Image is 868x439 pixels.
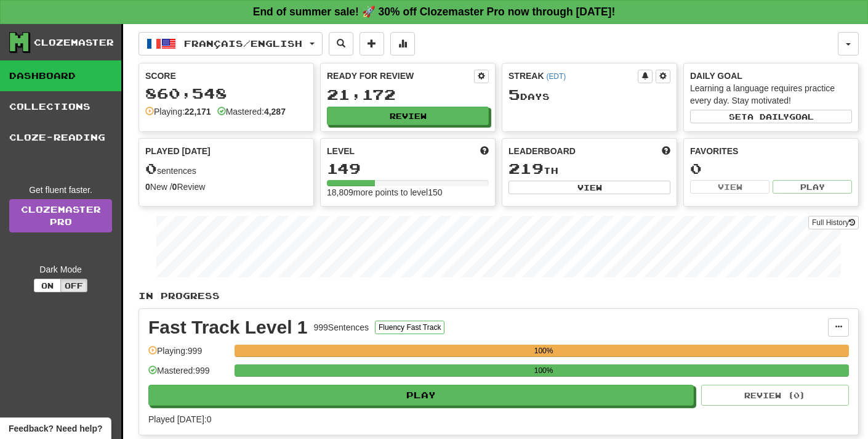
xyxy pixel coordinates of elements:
div: Daily Goal [690,70,852,82]
span: Played [DATE]: 0 [148,414,211,424]
div: Mastered: [217,105,286,118]
div: Score [145,70,307,82]
div: th [508,161,670,177]
button: Off [60,279,87,292]
a: ClozemasterPro [9,199,112,232]
strong: 4,287 [264,107,286,117]
div: Mastered: 999 [148,364,228,385]
div: Fast Track Level 1 [148,318,308,337]
p: In Progress [139,290,859,302]
button: View [508,181,670,194]
span: Played [DATE] [145,145,211,157]
div: Favorites [690,145,852,157]
span: 219 [508,160,544,177]
strong: 0 [172,182,177,192]
div: sentences [145,161,307,177]
button: On [34,279,61,292]
div: Learning a language requires practice every day. Stay motivated! [690,82,852,107]
button: Play [148,385,694,406]
button: View [690,180,770,194]
button: Français/English [139,32,323,55]
button: Fluency Fast Track [375,321,444,334]
span: a daily [747,112,789,121]
div: 149 [327,161,489,176]
button: Review (0) [701,385,849,406]
div: Playing: [145,105,211,118]
div: Day s [508,87,670,103]
span: Open feedback widget [9,422,102,435]
span: This week in points, UTC [662,145,670,157]
button: Review [327,107,489,125]
div: Playing: 999 [148,345,228,365]
strong: 0 [145,182,150,192]
div: Dark Mode [9,263,112,276]
a: (EDT) [546,72,566,81]
strong: End of summer sale! 🚀 30% off Clozemaster Pro now through [DATE]! [253,6,616,18]
span: Leaderboard [508,145,576,157]
div: Get fluent faster. [9,184,112,196]
div: Streak [508,70,638,82]
span: 0 [145,160,157,177]
button: Full History [808,216,859,229]
div: 999 Sentences [314,321,369,334]
button: Seta dailygoal [690,110,852,123]
div: New / Review [145,181,307,193]
span: Level [327,145,355,157]
div: 0 [690,161,852,176]
div: 860,548 [145,86,307,101]
strong: 22,171 [185,107,211,117]
div: Clozemaster [34,36,114,49]
div: 100% [238,345,849,357]
button: Add sentence to collection [360,32,384,55]
span: Score more points to level up [480,145,489,157]
button: Search sentences [329,32,353,55]
button: Play [773,180,852,194]
span: Français / English [184,38,302,49]
div: 18,809 more points to level 150 [327,186,489,199]
button: More stats [390,32,415,55]
div: 21,172 [327,87,489,102]
div: 100% [238,364,849,377]
span: 5 [508,86,520,103]
div: Ready for Review [327,70,474,82]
